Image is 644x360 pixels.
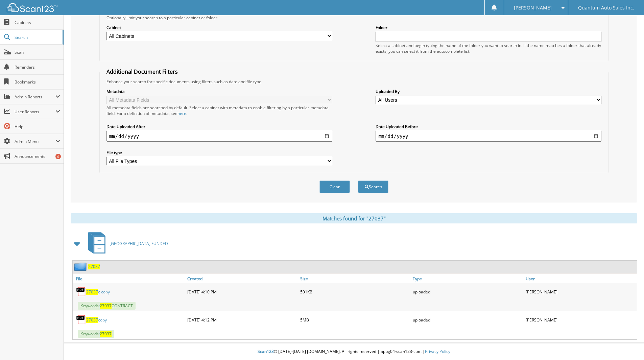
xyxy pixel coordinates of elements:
[86,317,107,323] a: 27037copy
[71,213,637,223] div: Matches found for "27037"
[358,181,388,193] button: Search
[106,131,332,142] input: start
[425,349,450,354] a: Privacy Policy
[103,79,605,85] div: Enhance your search for specific documents using filters such as date and file type.
[258,349,274,354] span: Scan123
[15,79,60,85] span: Bookmarks
[15,139,55,144] span: Admin Menu
[376,124,601,129] label: Date Uploaded Before
[299,313,411,327] div: 5MB
[55,154,61,159] div: 6
[103,68,181,75] legend: Additional Document Filters
[411,313,524,327] div: uploaded
[86,289,110,295] a: 27037c copy
[100,331,112,337] span: 27037
[106,124,332,129] label: Date Uploaded After
[106,89,332,94] label: Metadata
[411,285,524,298] div: uploaded
[15,20,60,25] span: Cabinets
[514,6,552,10] span: [PERSON_NAME]
[186,285,299,298] div: [DATE] 4:10 PM
[74,262,88,271] img: folder2.png
[73,274,186,283] a: File
[299,285,411,298] div: 501KB
[76,315,86,325] img: PDF.png
[186,313,299,327] div: [DATE] 4:12 PM
[15,94,55,100] span: Admin Reports
[15,124,60,129] span: Help
[78,302,136,310] span: Keywords: CONTRACT
[76,287,86,297] img: PDF.png
[106,105,332,116] div: All metadata fields are searched by default. Select a cabinet with metadata to enable filtering b...
[524,285,637,298] div: [PERSON_NAME]
[15,49,60,55] span: Scan
[376,89,601,94] label: Uploaded By
[15,64,60,70] span: Reminders
[84,230,168,257] a: [GEOGRAPHIC_DATA] FUNDED
[106,150,332,155] label: File type
[15,109,55,115] span: User Reports
[15,153,60,159] span: Announcements
[78,330,114,338] span: Keywords:
[524,274,637,283] a: User
[86,317,98,323] span: 27037
[578,6,634,10] span: Quantum Auto Sales Inc.
[299,274,411,283] a: Size
[376,131,601,142] input: end
[100,303,112,309] span: 27037
[376,25,601,30] label: Folder
[186,274,299,283] a: Created
[110,241,168,246] span: [GEOGRAPHIC_DATA] FUNDED
[86,289,98,295] span: 27037
[106,25,332,30] label: Cabinet
[15,34,59,40] span: Search
[411,274,524,283] a: Type
[319,181,350,193] button: Clear
[376,43,601,54] div: Select a cabinet and begin typing the name of the folder you want to search in. If the name match...
[177,111,186,116] a: here
[7,3,57,12] img: scan123-logo-white.svg
[103,15,605,21] div: Optionally limit your search to a particular cabinet or folder
[64,343,644,360] div: © [DATE]-[DATE] [DOMAIN_NAME]. All rights reserved | appg04-scan123-com |
[524,313,637,327] div: [PERSON_NAME]
[88,264,100,269] a: 27037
